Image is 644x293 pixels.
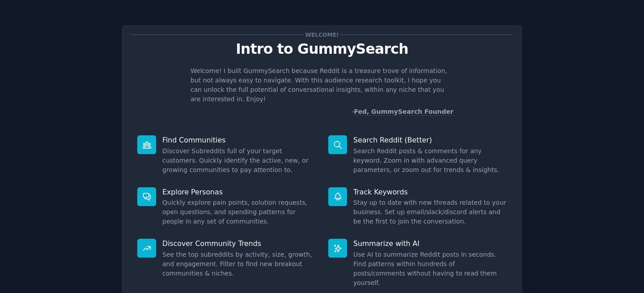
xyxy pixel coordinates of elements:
dd: Quickly explore pain points, solution requests, open questions, and spending patterns for people ... [162,198,316,226]
dd: Search Reddit posts & comments for any keyword. Zoom in with advanced query parameters, or zoom o... [353,146,507,175]
p: Welcome! I built GummySearch because Reddit is a treasure trove of information, but not always ea... [191,66,453,104]
span: Welcome! [304,30,340,39]
dd: Stay up to date with new threads related to your business. Set up email/slack/discord alerts and ... [353,198,507,226]
p: Discover Community Trends [162,239,316,248]
a: Fed, GummySearch Founder [354,108,453,116]
dd: See the top subreddits by activity, size, growth, and engagement. Filter to find new breakout com... [162,250,316,278]
dd: Use AI to summarize Reddit posts in seconds. Find patterns within hundreds of posts/comments with... [353,250,507,288]
p: Find Communities [162,135,316,145]
p: Search Reddit (Better) [353,135,507,145]
p: Summarize with AI [353,239,507,248]
p: Track Keywords [353,187,507,197]
dd: Discover Subreddits full of your target customers. Quickly identify the active, new, or growing c... [162,146,316,175]
p: Intro to GummySearch [131,41,513,57]
p: Explore Personas [162,187,316,197]
div: - [352,107,453,116]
